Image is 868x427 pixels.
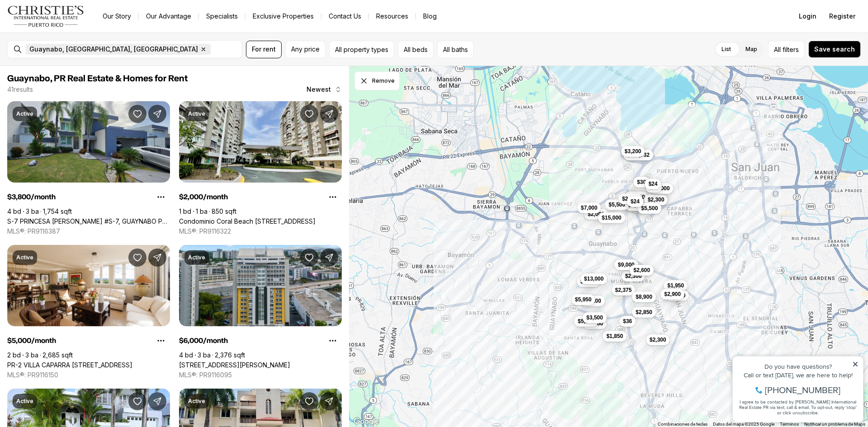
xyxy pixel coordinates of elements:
[580,273,607,284] button: $13,000
[16,110,33,117] p: Active
[583,312,607,323] button: $3,500
[571,294,595,305] button: $5,950
[320,105,338,123] button: Share Property
[618,193,642,204] button: $2,650
[824,7,861,25] button: Register
[128,392,146,410] button: Save Property: Palma Real G7 PALMA DE COCO
[354,71,400,90] button: Dismiss drawing
[814,46,855,53] span: Save search
[152,188,170,206] button: Property options
[37,42,113,52] span: [PHONE_NUMBER]
[199,10,245,23] a: Specialists
[321,10,368,23] button: Contact Us
[7,5,85,27] img: logo
[577,276,601,287] button: $7,800
[152,332,170,350] button: Property options
[252,46,276,53] span: For rent
[598,212,625,223] button: $15,000
[188,110,205,117] p: Active
[660,289,684,300] button: $2,900
[627,196,643,207] button: $24
[632,291,656,302] button: $8,900
[636,293,652,300] span: $8,900
[618,261,635,268] span: $9,000
[577,202,601,213] button: $7,000
[648,196,665,203] span: $2,300
[603,331,627,342] button: $1,850
[398,41,434,58] button: All beds
[188,398,205,405] p: Active
[9,20,131,27] div: Do you have questions?
[621,146,645,157] button: $3,200
[148,105,166,123] button: Share Property
[619,316,636,327] button: $36
[581,204,598,211] span: $7,000
[179,217,316,225] a: Condominio Coral Beach 2 APT 1907 #19, CAROLINA PR, 00979
[637,178,646,186] span: $30
[301,80,347,99] button: Newest
[11,56,129,73] span: I agree to be contacted by [PERSON_NAME] International Real Estate PR via text, call & email. To ...
[128,105,146,123] button: Save Property: S-7 PRINCESA ANA #S-7
[320,392,338,410] button: Share Property
[713,422,774,427] span: Datos del mapa ©2025 Google
[285,41,325,58] button: Any price
[633,267,650,274] span: $2,600
[7,217,170,225] a: S-7 PRINCESA ANA #S-7, GUAYNABO PR, 00969
[29,46,198,53] span: Guaynabo, [GEOGRAPHIC_DATA], [GEOGRAPHIC_DATA]
[768,41,805,58] button: Allfilters
[7,86,33,93] p: 41 results
[630,265,654,276] button: $2,600
[128,249,146,267] button: Save Property: PR-2 VILLA CAPARRA PLAZA #PH-1
[664,280,688,291] button: $1,950
[632,307,656,318] button: $2,850
[793,7,822,25] button: Login
[148,249,166,267] button: Share Property
[667,282,684,289] span: $1,950
[625,272,642,280] span: $2,300
[633,177,650,188] button: $30
[588,211,604,218] span: $2,000
[646,334,670,345] button: $2,300
[188,254,205,261] p: Active
[139,10,198,23] a: Our Advantage
[329,41,394,58] button: All property types
[664,291,681,298] span: $2,900
[148,392,166,410] button: Share Property
[291,46,320,53] span: Any price
[586,320,603,327] span: $3,800
[614,259,638,270] button: $9,000
[307,86,331,93] span: Newest
[631,198,640,205] span: $24
[300,105,318,123] button: Save Property: Condominio Coral Beach 2 APT 1907 #19
[300,392,318,410] button: Save Property: KM 1 CARR. 837 #302
[324,332,342,350] button: Property options
[16,254,33,261] p: Active
[320,249,338,267] button: Share Property
[738,41,764,57] label: Map
[416,10,444,23] a: Blog
[622,271,646,282] button: $2,300
[637,203,661,214] button: $5,500
[585,297,601,305] span: $6,100
[641,205,658,212] span: $5,500
[644,194,668,205] button: $2,300
[586,314,603,321] span: $3,500
[580,278,597,285] span: $7,800
[612,285,636,296] button: $2,375
[95,10,138,23] a: Our Story
[605,199,629,210] button: $5,500
[627,151,650,159] span: $149,732
[622,195,639,202] span: $2,650
[829,13,855,20] span: Register
[300,249,318,267] button: Save Property: 101 CALLE ORTEGON #1502
[774,45,781,54] span: All
[602,214,621,221] span: $15,000
[648,180,657,188] span: $24
[16,398,33,405] p: Active
[625,192,649,202] button: $1,450
[575,296,592,303] span: $5,950
[650,336,666,343] span: $2,300
[650,183,674,194] button: $2,000
[578,318,594,325] span: $5,900
[645,178,661,189] button: $24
